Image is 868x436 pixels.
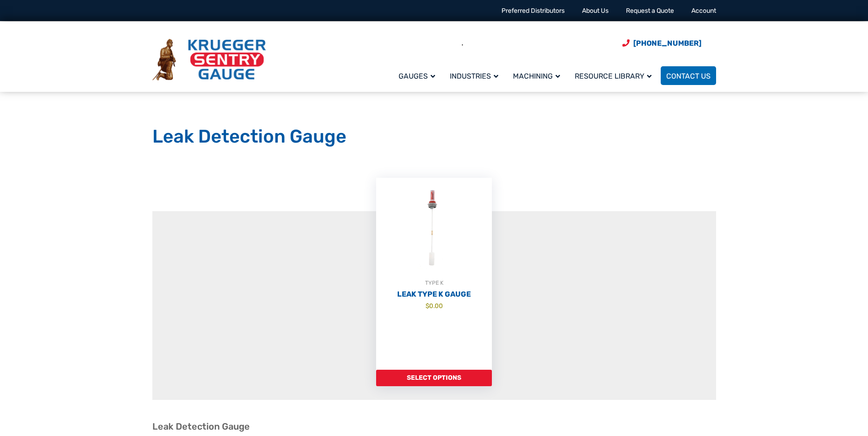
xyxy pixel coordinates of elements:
bdi: 0.00 [426,302,443,309]
span: [PHONE_NUMBER] [633,39,701,48]
span: $ [426,302,429,309]
h1: Leak Detection Gauge [152,125,716,148]
h2: Leak Type K Gauge [376,290,492,299]
h2: Leak Detection Gauge [152,421,716,432]
a: Request a Quote [626,7,674,15]
a: Account [691,7,716,15]
div: TYPE K [376,278,492,287]
a: Gauges [393,65,444,86]
a: About Us [582,7,609,15]
a: TYPE KLeak Type K Gauge $0.00 [376,178,492,370]
span: Contact Us [666,72,711,80]
span: Industries [450,72,498,80]
a: Phone Number (920) 434-8860 [622,37,701,49]
a: Preferred Distributors [501,7,565,15]
span: Machining [513,72,560,80]
img: Leak Detection Gauge [376,178,492,278]
a: Contact Us [661,66,716,85]
span: Gauges [399,72,435,80]
img: Krueger Sentry Gauge [152,39,266,81]
a: Add to cart: “Leak Type K Gauge” [376,370,492,386]
span: Resource Library [575,72,652,80]
a: Machining [507,65,569,86]
a: Resource Library [569,65,661,86]
a: Industries [444,65,507,86]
